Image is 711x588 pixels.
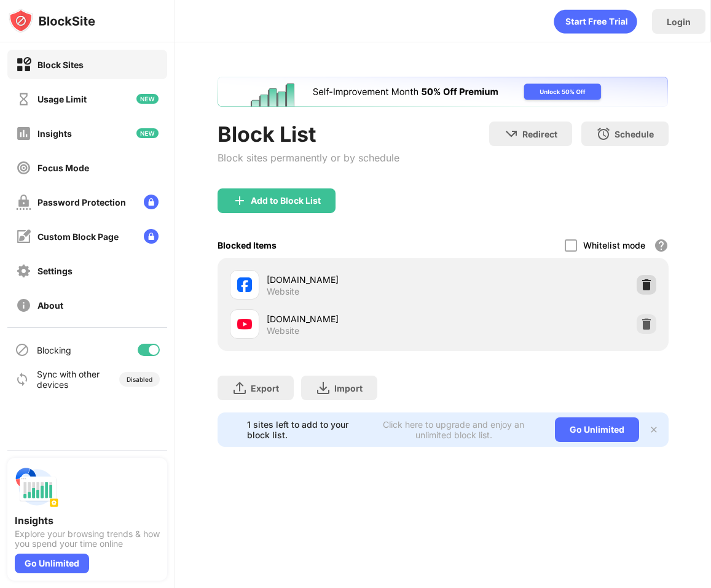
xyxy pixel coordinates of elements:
[15,372,29,387] img: sync-icon.svg
[218,240,277,250] div: Blocked Items
[16,263,31,279] img: settings-off.svg
[37,266,73,276] div: Settings
[649,425,659,435] img: x-button.svg
[37,231,119,242] div: Custom Block Page
[16,57,31,72] img: block-on.svg
[667,17,691,27] div: Login
[144,195,159,209] img: lock-menu.svg
[15,529,160,549] div: Explore your browsing trends & how you spend your time online
[9,9,95,33] img: logo-blocksite.svg
[555,417,639,442] div: Go Unlimited
[136,128,159,138] img: new-icon.svg
[15,514,160,527] div: Insights
[127,376,152,383] div: Disabled
[554,9,637,34] div: animation
[15,465,59,509] img: push-insights.svg
[16,126,31,141] img: insights-off.svg
[251,196,321,206] div: Add to Block List
[267,325,299,336] div: Website
[218,152,399,164] div: Block sites permanently or by schedule
[267,312,443,325] div: [DOMAIN_NAME]
[237,317,252,331] img: favicons
[16,160,31,176] img: focus-off.svg
[37,300,63,311] div: About
[37,197,126,207] div: Password Protection
[37,128,72,139] div: Insights
[37,345,71,355] div: Blocking
[334,383,363,393] div: Import
[15,342,29,357] img: blocking-icon.svg
[267,273,443,286] div: [DOMAIN_NAME]
[16,195,31,210] img: password-protection-off.svg
[144,229,159,244] img: lock-menu.svg
[247,419,360,440] div: 1 sites left to add to your block list.
[251,383,279,393] div: Export
[16,91,31,107] img: time-usage-off.svg
[15,554,89,573] div: Go Unlimited
[522,129,557,139] div: Redirect
[37,163,89,173] div: Focus Mode
[237,277,252,292] img: favicons
[16,298,31,313] img: about-off.svg
[37,94,87,104] div: Usage Limit
[218,77,668,107] iframe: Banner
[267,286,299,297] div: Website
[367,419,540,440] div: Click here to upgrade and enjoy an unlimited block list.
[136,94,159,104] img: new-icon.svg
[583,240,645,250] div: Whitelist mode
[37,369,100,390] div: Sync with other devices
[615,129,654,139] div: Schedule
[37,60,84,70] div: Block Sites
[16,229,31,244] img: customize-block-page-off.svg
[218,122,399,147] div: Block List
